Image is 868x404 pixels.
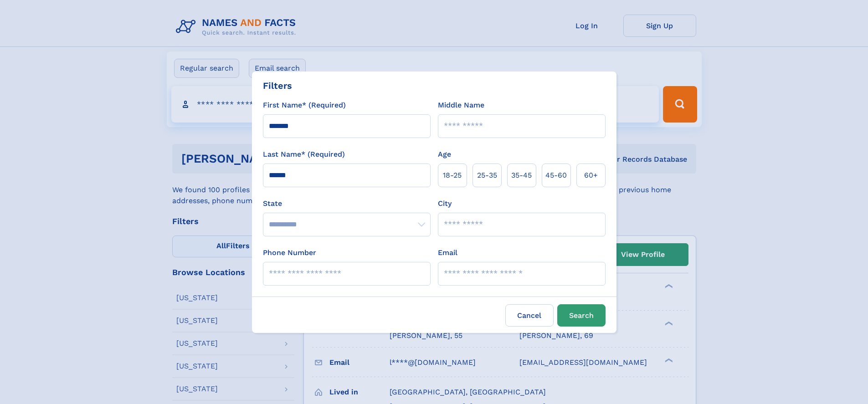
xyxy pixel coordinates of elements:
span: 45‑60 [545,170,567,181]
label: Email [438,247,457,258]
label: State [263,198,431,209]
label: Cancel [505,304,554,327]
button: Search [557,304,606,327]
span: 35‑45 [511,170,532,181]
span: 25‑35 [477,170,497,181]
div: Filters [263,79,292,92]
span: 18‑25 [443,170,462,181]
label: Phone Number [263,247,316,258]
label: City [438,198,452,209]
label: Middle Name [438,100,484,111]
label: Last Name* (Required) [263,149,345,160]
label: First Name* (Required) [263,100,346,111]
span: 60+ [584,170,598,181]
label: Age [438,149,451,160]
